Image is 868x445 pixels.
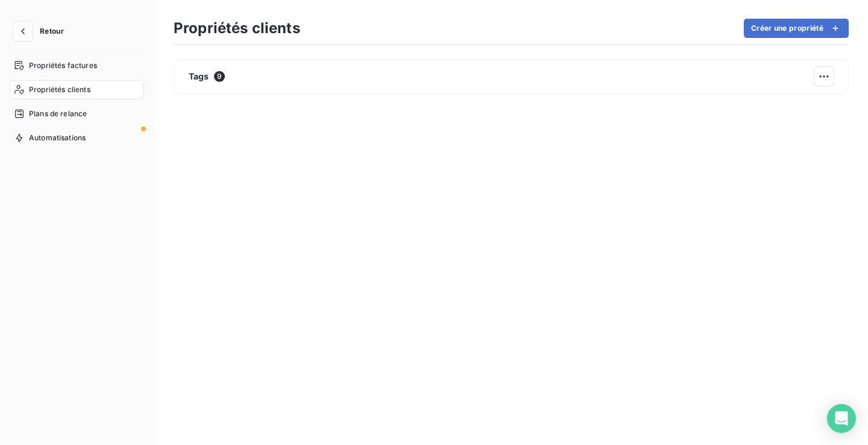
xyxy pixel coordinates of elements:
span: Propriétés factures [29,60,97,71]
span: 9 [214,71,225,82]
a: Propriétés factures [10,56,144,75]
span: Retour [40,28,64,35]
span: Tags [189,70,209,82]
span: Plans de relance [29,108,87,119]
a: Plans de relance [10,104,144,123]
div: Open Intercom Messenger [827,404,856,433]
a: Automatisations [10,128,144,148]
h3: Propriétés clients [174,17,300,39]
span: Automatisations [29,132,86,143]
button: Retour [10,22,74,41]
button: Créer une propriété [744,19,849,38]
a: Propriétés clients [10,80,144,99]
span: Propriétés clients [29,84,90,95]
